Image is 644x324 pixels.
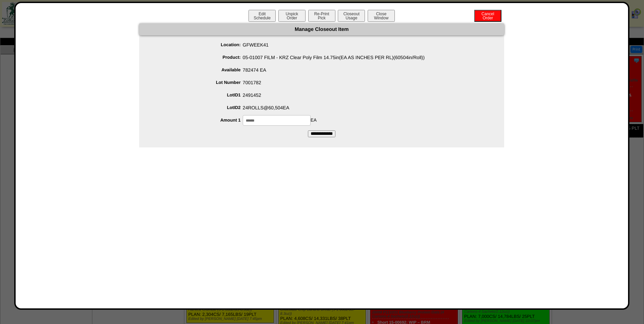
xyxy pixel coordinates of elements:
[153,67,243,72] label: Available
[278,10,306,22] button: UnpickOrder
[311,118,317,123] span: EA
[153,92,243,97] label: LotID1
[153,77,504,85] span: 7001782
[153,105,243,110] label: LotID2
[368,10,395,22] button: CloseWindow
[153,52,504,60] span: 05-01007 FILM - KRZ Clear Poly Film 14.75in(EA AS INCHES PER RL)(60504in/Roll))
[153,90,504,98] span: 2491452
[338,10,365,22] button: CloseoutUsage
[153,80,243,85] label: Lot Number
[153,42,243,47] label: Location:
[474,10,501,22] button: CancelOrder
[308,10,335,22] button: Re-PrintPick
[153,103,504,110] span: 24ROLLS@60,504EA
[139,23,504,35] div: Manage Closeout Item
[367,15,395,20] a: CloseWindow
[153,40,504,48] span: GFWEEK41
[153,65,504,73] span: 782474 EA
[153,118,243,123] label: Amount 1
[249,10,276,22] button: EditSchedule
[153,55,243,60] label: Product:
